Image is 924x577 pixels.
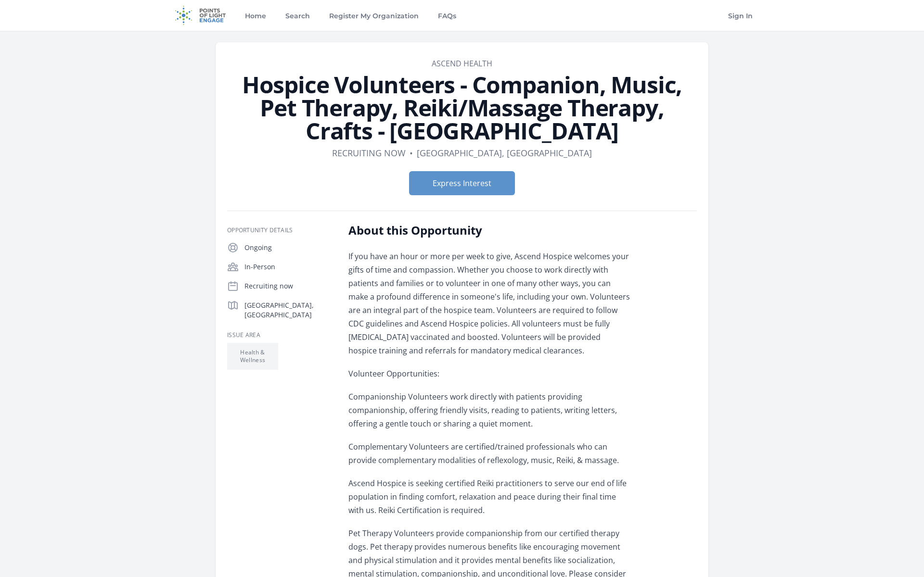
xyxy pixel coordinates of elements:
p: Ongoing [244,243,333,252]
p: If you have an hour or more per week to give, Ascend Hospice welcomes your gifts of time and comp... [348,250,630,357]
p: Companionship Volunteers work directly with patients providing companionship, offering friendly v... [348,390,630,430]
dd: [GEOGRAPHIC_DATA], [GEOGRAPHIC_DATA] [417,146,592,160]
h3: Issue area [227,331,333,339]
p: Recruiting now [244,281,333,291]
li: Health & Wellness [227,343,278,370]
p: [GEOGRAPHIC_DATA], [GEOGRAPHIC_DATA] [244,301,333,320]
p: In-Person [244,262,333,272]
dd: Recruiting now [332,146,406,160]
h1: Hospice Volunteers - Companion, Music, Pet Therapy, Reiki/Massage Therapy, Crafts - [GEOGRAPHIC_D... [227,73,697,142]
p: Complementary Volunteers are certified/trained professionals who can provide complementary modali... [348,440,630,467]
p: Volunteer Opportunities: [348,367,630,380]
a: Ascend Health [432,58,492,69]
h3: Opportunity Details [227,226,333,234]
h2: About this Opportunity [348,223,630,238]
div: • [410,146,413,160]
p: Ascend Hospice is seeking certified Reiki practitioners to serve our end of life population in fi... [348,477,630,517]
button: Express Interest [409,171,515,195]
